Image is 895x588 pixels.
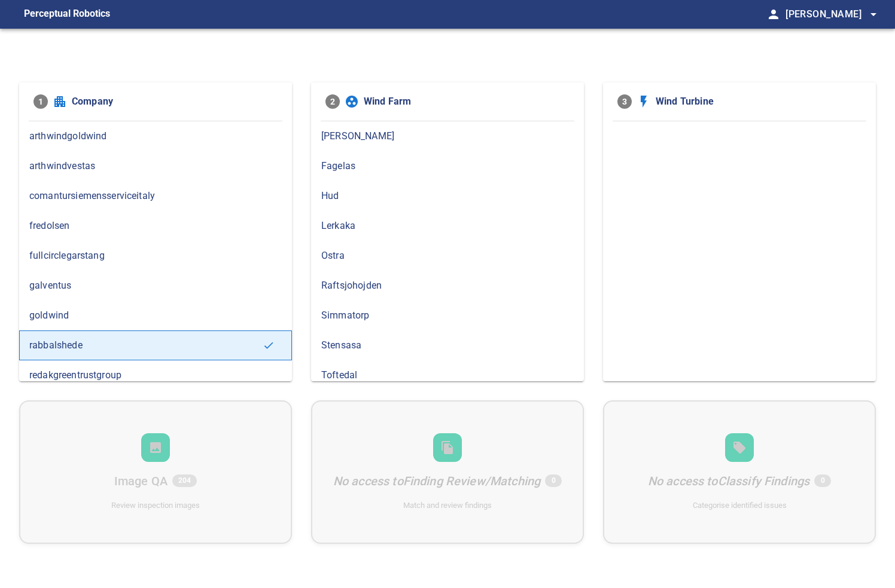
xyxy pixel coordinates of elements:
div: Simmatorp [311,301,584,330]
span: Wind Turbine [656,94,861,109]
div: [PERSON_NAME] [311,121,584,151]
span: Raftsjohojden [321,278,574,293]
div: galventus [19,271,292,301]
div: Hud [311,181,584,211]
span: galventus [29,278,282,293]
div: goldwind [19,301,292,330]
span: [PERSON_NAME] [321,129,574,143]
span: person [766,7,781,22]
span: goldwind [29,308,282,323]
div: Ostra [311,241,584,271]
span: 1 [34,94,48,109]
span: Fagelas [321,159,574,173]
div: Lerkaka [311,211,584,241]
div: Raftsjohojden [311,271,584,301]
div: fullcirclegarstang [19,241,292,271]
div: comantursiemensserviceitaly [19,181,292,211]
span: redakgreentrustgroup [29,368,282,382]
div: Fagelas [311,151,584,181]
span: 3 [617,94,632,109]
span: 2 [325,94,340,109]
span: fredolsen [29,219,282,233]
button: [PERSON_NAME] [781,2,881,26]
span: Ostra [321,249,574,263]
span: rabbalshede [29,338,263,353]
span: arthwindvestas [29,159,282,173]
div: Stensasa [311,330,584,360]
span: Company [72,94,278,109]
span: [PERSON_NAME] [786,6,881,23]
span: arrow_drop_down [866,7,881,22]
span: Toftedal [321,368,574,382]
div: arthwindvestas [19,151,292,181]
span: Hud [321,189,574,203]
span: fullcirclegarstang [29,249,282,263]
figcaption: Perceptual Robotics [24,5,110,24]
span: Simmatorp [321,308,574,323]
div: Toftedal [311,360,584,390]
span: Stensasa [321,338,574,353]
span: arthwindgoldwind [29,129,282,143]
div: fredolsen [19,211,292,241]
span: Wind Farm [364,94,570,109]
div: arthwindgoldwind [19,121,292,151]
div: redakgreentrustgroup [19,360,292,390]
div: rabbalshede [19,330,292,360]
span: Lerkaka [321,219,574,233]
span: comantursiemensserviceitaly [29,189,282,203]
